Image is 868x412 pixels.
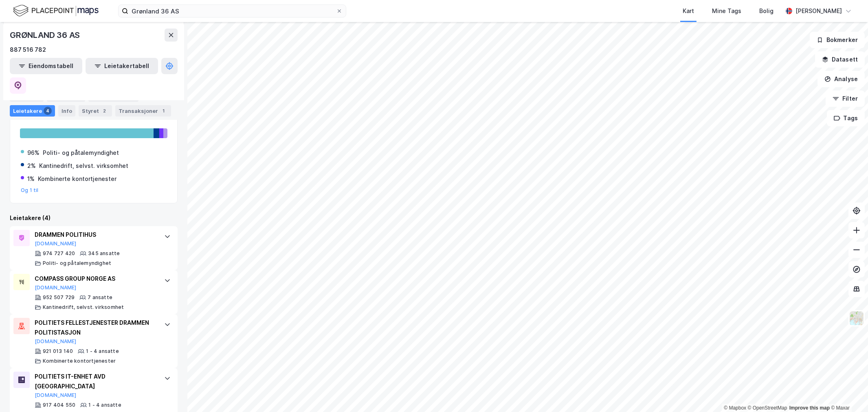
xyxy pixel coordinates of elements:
div: 974 727 420 [43,250,75,257]
div: Info [58,105,75,117]
div: 921 013 140 [43,348,73,355]
div: Leietakere (4) [10,213,178,223]
div: DRAMMEN POLITIHUS [35,230,156,240]
div: Kombinerte kontortjenester [43,358,116,364]
button: [DOMAIN_NAME] [35,392,77,399]
button: [DOMAIN_NAME] [35,240,77,247]
button: [DOMAIN_NAME] [35,284,77,291]
iframe: Chat Widget [827,373,868,412]
div: Kantinedrift, selvst. virksomhet [43,304,124,311]
div: GRØNLAND 36 AS [10,29,81,42]
div: Politi- og påtalemyndighet [43,148,119,158]
img: logo.f888ab2527a4732fd821a326f86c7f29.svg [13,4,99,18]
a: Mapbox [724,405,746,411]
div: 345 ansatte [88,250,120,257]
button: Leietakertabell [86,58,158,74]
div: Politi- og påtalemyndighet [43,260,111,267]
div: Kombinerte kontortjenester [38,174,116,184]
div: Bolig [759,6,774,16]
div: Mine Tags [712,6,741,16]
div: 96% [27,148,40,158]
div: 2% [27,161,36,171]
div: POLITIETS IT-ENHET AVD [GEOGRAPHIC_DATA] [35,372,156,391]
button: Bokmerker [810,32,865,48]
div: 952 507 729 [43,294,75,301]
div: Kontrollprogram for chat [827,373,868,412]
button: Filter [826,90,865,107]
button: Tags [827,110,865,126]
div: Leietakere [10,105,55,117]
div: [PERSON_NAME] [795,6,842,16]
div: 1% [27,174,35,184]
div: 887 516 782 [10,45,46,55]
a: Improve this map [789,405,830,411]
div: Kart [683,6,694,16]
div: 7 ansatte [88,294,112,301]
button: Og 1 til [21,187,39,194]
div: Transaksjoner [115,105,171,117]
div: Styret [79,105,112,117]
div: 1 - 4 ansatte [88,402,121,408]
div: POLITIETS FELLESTJENESTER DRAMMEN POLITISTASJON [35,318,156,337]
img: Z [849,311,864,326]
div: 1 [160,107,168,115]
button: [DOMAIN_NAME] [35,338,77,345]
div: 4 [44,107,52,115]
div: 917 404 550 [43,402,75,408]
a: OpenStreetMap [748,405,787,411]
input: Søk på adresse, matrikkel, gårdeiere, leietakere eller personer [128,5,336,17]
div: 1 - 4 ansatte [86,348,119,355]
div: Kantinedrift, selvst. virksomhet [39,161,128,171]
div: 2 [101,107,109,115]
div: COMPASS GROUP NORGE AS [35,274,156,284]
button: Eiendomstabell [10,58,82,74]
button: Datasett [815,51,865,68]
button: Analyse [817,71,865,87]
